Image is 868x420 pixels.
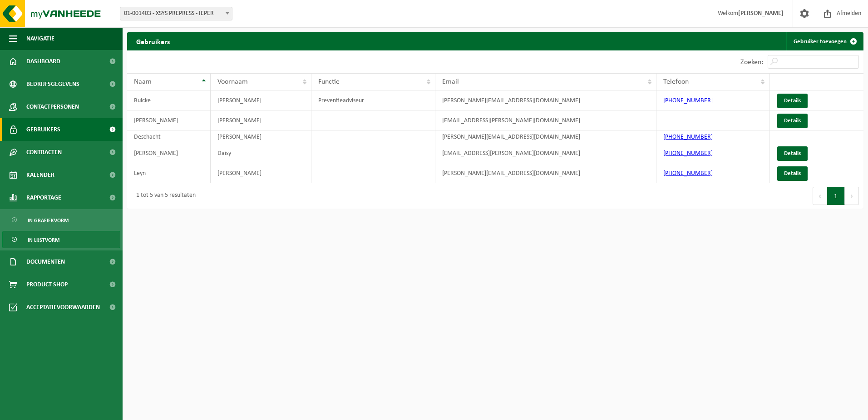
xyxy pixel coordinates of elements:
span: 01-001403 - XSYS PREPRESS - IEPER [120,7,232,20]
span: Contracten [26,141,62,164]
a: In grafiekvorm [2,211,120,229]
span: Navigatie [26,27,54,50]
td: [PERSON_NAME] [211,163,311,183]
td: Deschacht [127,130,211,143]
td: [PERSON_NAME] [211,110,311,130]
span: Rapportage [26,186,61,209]
span: Naam [134,78,152,85]
span: Telefoon [663,78,689,85]
td: [EMAIL_ADDRESS][PERSON_NAME][DOMAIN_NAME] [435,110,656,130]
a: [PHONE_NUMBER] [663,170,713,177]
button: Previous [813,187,827,205]
span: Contactpersonen [26,95,79,118]
a: In lijstvorm [2,231,120,248]
a: Details [777,166,808,181]
a: [PHONE_NUMBER] [663,150,713,157]
td: [PERSON_NAME] [127,143,211,163]
div: 1 tot 5 van 5 resultaten [132,188,196,204]
td: [PERSON_NAME] [127,110,211,130]
span: Bedrijfsgegevens [26,73,79,95]
span: Product Shop [26,273,68,296]
label: Zoeken: [740,59,763,66]
span: 01-001403 - XSYS PREPRESS - IEPER [120,7,232,20]
span: Kalender [26,164,54,186]
span: Gebruikers [26,118,60,141]
td: [PERSON_NAME] [211,130,311,143]
a: [PHONE_NUMBER] [663,134,713,140]
td: [PERSON_NAME][EMAIL_ADDRESS][DOMAIN_NAME] [435,130,656,143]
span: In lijstvorm [28,231,59,249]
span: Dashboard [26,50,60,73]
td: [EMAIL_ADDRESS][PERSON_NAME][DOMAIN_NAME] [435,143,656,163]
strong: [PERSON_NAME] [738,10,784,17]
td: Daisy [211,143,311,163]
td: Preventieadviseur [311,90,435,110]
a: Details [777,114,808,128]
td: [PERSON_NAME][EMAIL_ADDRESS][DOMAIN_NAME] [435,163,656,183]
a: Details [777,94,808,108]
span: Functie [318,78,340,85]
a: Details [777,146,808,161]
h2: Gebruikers [127,32,179,50]
td: Leyn [127,163,211,183]
span: Email [442,78,459,85]
button: 1 [827,187,845,205]
span: Documenten [26,250,65,273]
span: Voornaam [217,78,248,85]
span: In grafiekvorm [28,212,69,229]
a: [PHONE_NUMBER] [663,97,713,104]
button: Next [845,187,859,205]
span: Acceptatievoorwaarden [26,296,100,319]
td: Bulcke [127,90,211,110]
td: [PERSON_NAME] [211,90,311,110]
td: [PERSON_NAME][EMAIL_ADDRESS][DOMAIN_NAME] [435,90,656,110]
a: Gebruiker toevoegen [786,32,863,50]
